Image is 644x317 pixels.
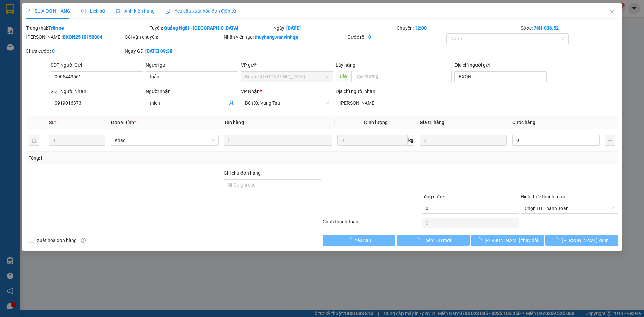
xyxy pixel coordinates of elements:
div: VP gửi [241,61,333,69]
span: Tổng cước [422,194,444,199]
button: Thêm ĐH mới [397,235,470,246]
b: Trên xe [48,25,64,31]
input: Dọc đường [351,71,452,82]
span: [PERSON_NAME] thay đổi [484,236,538,244]
button: delete [29,135,39,146]
span: Giá trị hàng [420,120,444,125]
span: Ảnh kiện hàng [116,8,155,14]
span: Thêm ĐH mới [423,236,451,244]
span: loading [554,237,562,242]
span: kg [408,135,414,146]
b: [DATE] 09:38 [145,48,172,54]
div: Người nhận [146,88,238,95]
div: [PERSON_NAME]: [26,33,123,41]
span: loading [477,237,484,242]
button: plus [605,135,615,146]
button: Yêu cầu [323,235,395,246]
input: Địa chỉ của người gửi [454,71,547,82]
input: Ghi chú đơn hàng [224,179,321,190]
div: Người gửi [146,61,238,69]
input: VD: Bàn, Ghế [224,135,332,146]
span: Lấy [336,71,351,82]
label: Ghi chú đơn hàng [224,170,261,176]
div: Địa chỉ người gửi [454,61,547,69]
span: info-circle [81,238,86,243]
span: Khác [115,135,215,145]
div: Gói vận chuyển: [125,33,222,41]
span: Bến Xe Vũng Tàu [245,98,329,108]
div: SĐT Người Gửi [51,61,143,69]
label: Hình thức thanh toán [521,194,565,199]
img: icon [165,9,171,14]
span: Lịch sử [81,8,105,14]
span: VP Nhận [241,89,260,94]
span: Bến xe Quảng Ngãi [245,72,329,82]
div: Chưa cước : [26,47,123,55]
b: 12:00 [415,25,427,31]
span: user-add [229,100,234,106]
b: 0 [52,48,55,54]
span: close [609,10,615,15]
span: loading [415,237,423,242]
div: Địa chỉ người nhận [336,88,428,95]
span: picture [116,9,120,13]
button: [PERSON_NAME] thay đổi [471,235,544,246]
span: loading [347,237,355,242]
span: [PERSON_NAME] và In [562,236,609,244]
span: Lấy hàng [336,62,355,68]
b: [DATE] [286,25,301,31]
div: Chưa thanh toán [322,218,421,230]
span: SL [49,120,54,125]
span: edit [26,9,31,13]
div: Tổng: 1 [29,154,249,162]
span: Yêu cầu [355,236,371,244]
b: thuyhang.vanvinhqn [255,34,298,40]
div: Ngày GD: [125,47,222,55]
span: SỬA ĐƠN HÀNG [26,8,70,14]
span: Chọn HT Thanh Toán [525,203,614,213]
span: Đơn vị tính [111,120,136,125]
b: 76H-036.52 [534,25,559,31]
div: Số xe: [520,24,619,32]
span: Định lượng [364,120,388,125]
button: Close [603,3,622,22]
button: [PERSON_NAME] và In [545,235,618,246]
div: Ngày: [273,24,396,32]
div: Tuyến: [149,24,273,32]
div: Chuyến: [396,24,520,32]
input: 0 [420,135,507,146]
input: Địa chỉ của người nhận [336,98,428,108]
div: Nhân viên tạo: [224,33,346,41]
span: Yêu cầu xuất hóa đơn điện tử [165,8,236,14]
span: clock-circle [81,9,86,13]
span: Xuất hóa đơn hàng [34,236,79,244]
span: Tên hàng [224,120,244,125]
div: Cước rồi : [347,33,445,41]
b: BXQN2510150004 [63,34,102,40]
b: 0 [368,34,371,40]
div: SĐT Người Nhận [51,88,143,95]
div: Trạng thái: [25,24,149,32]
b: Quảng Ngãi - [GEOGRAPHIC_DATA] [164,25,238,31]
span: Cước hàng [512,120,535,125]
